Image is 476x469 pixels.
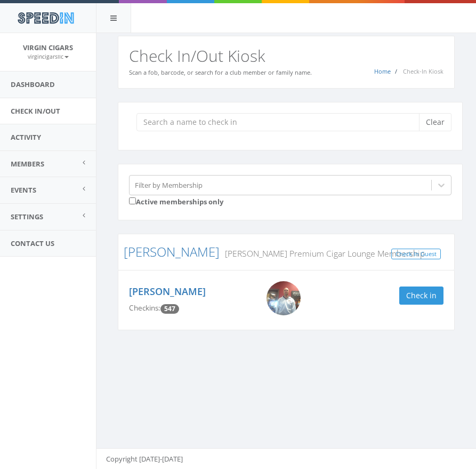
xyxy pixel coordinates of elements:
[136,113,427,131] input: Search a name to check in
[419,113,451,131] button: Clear
[129,47,443,65] h2: Check In/Out Kiosk
[391,249,441,260] a: Check In Guest
[12,8,79,28] img: speedin_logo.png
[399,287,443,305] button: Check in
[267,281,301,315] img: Justin_Ward.png
[28,51,69,61] a: virgincigarsllc
[124,243,220,260] a: [PERSON_NAME]
[129,303,160,313] span: Checkins:
[135,180,203,190] div: Filter by Membership
[11,159,44,169] span: Members
[129,197,136,204] input: Active memberships only
[129,285,206,298] a: [PERSON_NAME]
[11,239,54,248] span: Contact Us
[220,248,425,259] small: [PERSON_NAME] Premium Cigar Lounge Membership
[403,67,443,75] span: Check-In Kiosk
[129,195,223,207] label: Active memberships only
[160,304,179,314] span: Checkin count
[28,53,69,60] small: virgincigarsllc
[11,212,43,221] span: Settings
[23,43,73,52] span: Virgin Cigars
[11,185,36,195] span: Events
[129,68,312,76] small: Scan a fob, barcode, or search for a club member or family name.
[374,67,391,75] a: Home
